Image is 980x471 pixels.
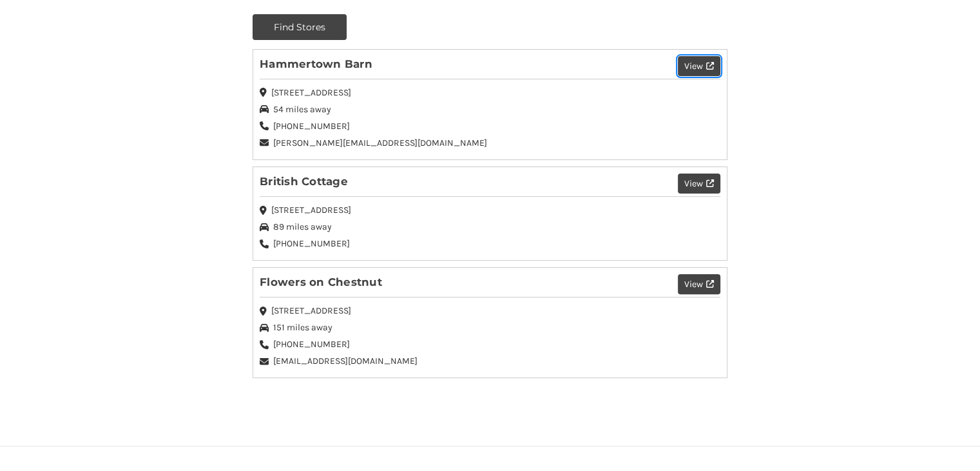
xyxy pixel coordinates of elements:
[260,321,720,334] div: 151 miles away
[273,119,350,133] span: [PHONE_NUMBER]
[271,304,351,317] span: [STREET_ADDRESS]
[678,56,720,76] button: View
[273,237,350,250] span: [PHONE_NUMBER]
[273,337,350,351] span: [PHONE_NUMBER]
[273,136,487,150] span: [PERSON_NAME][EMAIL_ADDRESS][DOMAIN_NAME]
[271,203,351,217] span: [STREET_ADDRESS]
[260,220,720,234] div: 89 miles away
[678,174,720,194] button: View
[260,103,720,116] div: 54 miles away
[260,56,720,72] h2: Hammertown Barn
[253,14,347,40] button: Find Stores
[260,274,720,290] h2: Flowers on Chestnut
[260,174,720,190] h2: British Cottage
[273,354,418,368] span: [EMAIL_ADDRESS][DOMAIN_NAME]
[678,274,720,294] button: View
[271,86,351,99] span: [STREET_ADDRESS]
